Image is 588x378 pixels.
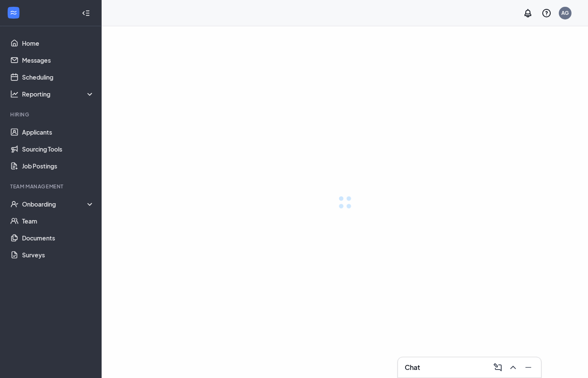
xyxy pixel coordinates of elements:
[22,157,94,174] a: Job Postings
[22,124,94,141] a: Applicants
[523,362,533,372] svg: Minimize
[10,111,93,118] div: Hiring
[541,8,552,18] svg: QuestionInfo
[22,229,94,246] a: Documents
[22,141,94,157] a: Sourcing Tools
[561,9,569,17] div: AG
[22,246,94,263] a: Surveys
[493,362,503,372] svg: ComposeMessage
[521,361,534,374] button: Minimize
[22,52,94,69] a: Messages
[22,69,94,86] a: Scheduling
[505,361,519,374] button: ChevronUp
[22,35,94,52] a: Home
[10,200,19,208] svg: UserCheck
[405,363,420,372] h3: Chat
[490,361,504,374] button: ComposeMessage
[523,8,533,18] svg: Notifications
[9,8,18,17] svg: WorkstreamLogo
[508,362,518,372] svg: ChevronUp
[10,90,19,98] svg: Analysis
[22,200,95,208] div: Onboarding
[10,183,93,190] div: Team Management
[22,90,95,98] div: Reporting
[82,9,90,17] svg: Collapse
[22,212,94,229] a: Team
